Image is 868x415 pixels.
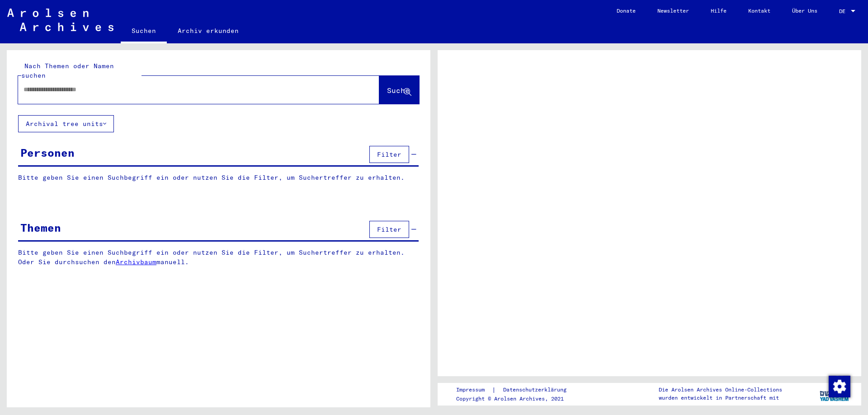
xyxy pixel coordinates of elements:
a: Impressum [456,385,492,395]
a: Datenschutzerklärung [496,385,577,395]
span: Filter [377,225,401,233]
a: Suchen [121,20,167,43]
button: Suche [379,76,419,104]
mat-label: Nach Themen oder Namen suchen [21,62,114,79]
a: Archiv erkunden [167,20,250,42]
div: Themen [20,219,61,236]
p: Bitte geben Sie einen Suchbegriff ein oder nutzen Sie die Filter, um Suchertreffer zu erhalten. [18,173,419,182]
a: Archivbaum [116,258,156,266]
div: Zustimmung ändern [828,375,850,397]
button: Archival tree units [18,115,114,132]
span: Suche [387,86,410,95]
img: yv_logo.png [818,382,852,405]
div: Personen [20,145,75,161]
div: | [456,385,577,395]
button: Filter [369,221,409,238]
p: Copyright © Arolsen Archives, 2021 [456,395,577,403]
img: Arolsen_neg.svg [7,9,113,31]
p: Die Arolsen Archives Online-Collections [659,386,782,394]
img: Zustimmung ändern [829,376,850,397]
p: wurden entwickelt in Partnerschaft mit [659,394,782,402]
span: DE [839,8,849,14]
p: Bitte geben Sie einen Suchbegriff ein oder nutzen Sie die Filter, um Suchertreffer zu erhalten. O... [18,248,419,267]
span: Filter [377,150,401,159]
button: Filter [369,146,409,163]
